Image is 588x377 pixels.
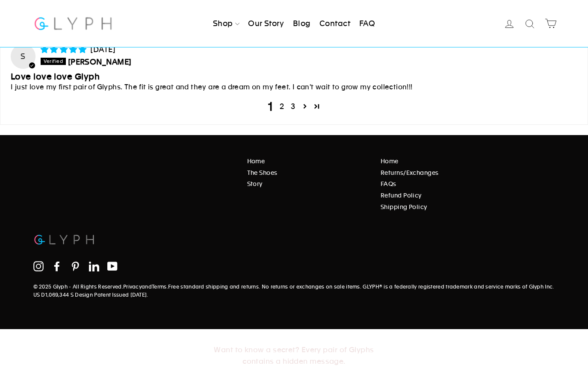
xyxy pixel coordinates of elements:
[311,100,323,112] a: Page 70
[290,14,314,33] a: Blog
[381,168,550,177] a: Returns/Exchanges
[90,45,115,54] span: [DATE]
[247,156,368,166] a: Home
[11,82,577,92] p: I just love my first pair of Glyphs. The fit is great and they are a dream on my feet. I can't wa...
[316,14,354,33] a: Contact
[210,14,243,33] a: Shop
[33,284,554,298] a: Free standard shipping and returns. No returns or exchanges on sale items. GLYPH® is a federally ...
[276,101,287,112] a: Page 2
[287,101,298,112] a: Page 3
[381,191,550,200] a: Refund Policy
[247,179,368,188] a: Story
[33,283,555,299] p: © 2025 Glyph - All Rights Reserved. and . .
[11,44,35,69] div: S
[123,284,142,290] a: Privacy
[247,168,368,177] a: The Shoes
[356,14,378,33] a: FAQ
[41,45,89,54] span: 5 star review
[152,284,167,290] a: Terms
[68,57,132,66] span: [PERSON_NAME]
[299,100,311,112] a: Page 2
[245,14,287,33] a: Our Story
[210,14,378,33] ul: Primary
[381,202,550,212] a: Shipping Policy
[33,12,113,35] img: Glyph
[11,71,577,83] b: Love love love Glyph
[33,231,95,248] img: Glyph
[381,156,550,166] a: Home
[381,179,550,188] a: FAQs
